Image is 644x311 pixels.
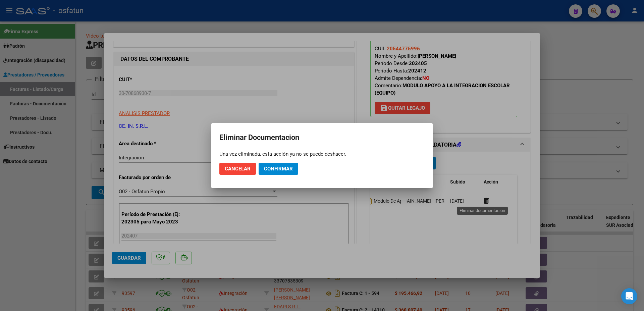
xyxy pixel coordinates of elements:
span: Confirmar [264,166,293,172]
span: Cancelar [225,166,251,172]
button: Confirmar [259,163,298,175]
div: Open Intercom Messenger [621,288,637,304]
h2: Eliminar Documentacion [219,131,425,144]
button: Cancelar [219,163,256,175]
div: Una vez eliminada, esta acción ya no se puede deshacer. [219,151,425,157]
